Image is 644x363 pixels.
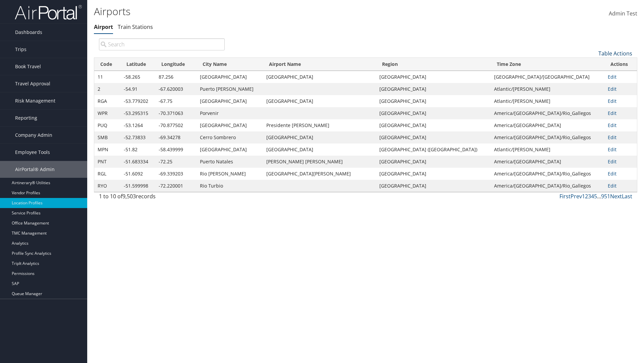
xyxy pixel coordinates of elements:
td: [GEOGRAPHIC_DATA] [376,168,491,180]
td: -69.339203 [155,168,197,180]
a: 2 [585,193,588,200]
th: Time Zone: activate to sort column ascending [491,58,604,71]
a: Train Stations [118,23,153,31]
td: WPR [94,107,120,119]
a: Edit [608,74,616,80]
td: America/[GEOGRAPHIC_DATA]/Rio_Gallegos [491,180,604,192]
td: [PERSON_NAME] [PERSON_NAME] [263,156,376,168]
th: Code: activate to sort column ascending [94,58,120,71]
th: Latitude: activate to sort column descending [120,58,155,71]
a: Edit [608,122,616,128]
a: Prev [571,193,582,200]
td: -72.25 [155,156,197,168]
a: 5 [594,193,597,200]
td: -67.75 [155,95,197,107]
a: Edit [608,183,616,189]
a: 4 [591,193,594,200]
a: Last [622,193,632,200]
td: -51.599998 [120,180,155,192]
td: -52.73833 [120,131,155,144]
td: [GEOGRAPHIC_DATA] [376,71,491,83]
input: Search [99,38,225,50]
a: Table Actions [598,50,632,57]
td: -58.265 [120,71,155,83]
a: First [559,193,571,200]
td: Puerto Natales [197,156,263,168]
a: Edit [608,134,616,140]
span: Dashboards [15,24,42,41]
a: Admin Test [609,3,637,24]
td: [GEOGRAPHIC_DATA] [376,95,491,107]
td: Presidente [PERSON_NAME] [263,119,376,131]
th: City Name: activate to sort column ascending [197,58,263,71]
td: 2 [94,83,120,95]
td: Rio Turbio [197,180,263,192]
td: Rio [PERSON_NAME] [197,168,263,180]
span: 9,503 [122,193,136,200]
td: MPN [94,144,120,156]
a: Edit [608,86,616,92]
span: AirPortal® Admin [15,161,55,178]
td: -51.82 [120,144,155,156]
td: -58.439999 [155,144,197,156]
span: Risk Management [15,92,55,109]
td: -69.34278 [155,131,197,144]
th: Airport Name: activate to sort column ascending [263,58,376,71]
td: [GEOGRAPHIC_DATA] [376,180,491,192]
td: America/[GEOGRAPHIC_DATA]/Rio_Gallegos [491,168,604,180]
h1: Airports [94,4,456,18]
span: Reporting [15,110,37,126]
div: 1 to 10 of records [99,192,225,204]
a: Edit [608,110,616,116]
td: -70.371063 [155,107,197,119]
td: RGL [94,168,120,180]
th: Region: activate to sort column ascending [376,58,491,71]
td: Porvenir [197,107,263,119]
a: 1 [582,193,585,200]
span: Admin Test [609,10,637,17]
td: [GEOGRAPHIC_DATA][PERSON_NAME] [263,168,376,180]
a: Edit [608,170,616,177]
td: America/[GEOGRAPHIC_DATA] [491,156,604,168]
th: Longitude: activate to sort column ascending [155,58,197,71]
td: Puerto [PERSON_NAME] [197,83,263,95]
td: [GEOGRAPHIC_DATA] [263,144,376,156]
td: America/[GEOGRAPHIC_DATA] [491,119,604,131]
td: America/[GEOGRAPHIC_DATA]/Rio_Gallegos [491,107,604,119]
img: airportal-logo.png [15,4,82,20]
th: Actions [604,58,637,71]
td: 11 [94,71,120,83]
td: -72.220001 [155,180,197,192]
td: PNT [94,156,120,168]
a: Next [610,193,622,200]
td: -70.877502 [155,119,197,131]
td: America/[GEOGRAPHIC_DATA]/Rio_Gallegos [491,131,604,144]
a: 3 [588,193,591,200]
td: [GEOGRAPHIC_DATA] [197,71,263,83]
td: [GEOGRAPHIC_DATA] [376,83,491,95]
td: -53.779202 [120,95,155,107]
td: [GEOGRAPHIC_DATA] [263,131,376,144]
td: [GEOGRAPHIC_DATA] [197,119,263,131]
td: SMB [94,131,120,144]
span: Trips [15,41,26,58]
a: Edit [608,146,616,153]
td: PUQ [94,119,120,131]
td: [GEOGRAPHIC_DATA] [263,71,376,83]
a: Edit [608,158,616,165]
td: Atlantic/[PERSON_NAME] [491,83,604,95]
td: -54.91 [120,83,155,95]
td: RGA [94,95,120,107]
td: RYO [94,180,120,192]
td: [GEOGRAPHIC_DATA] [376,156,491,168]
td: -51.6092 [120,168,155,180]
td: -51.683334 [120,156,155,168]
span: Book Travel [15,58,41,75]
span: Travel Approval [15,75,50,92]
td: Atlantic/[PERSON_NAME] [491,144,604,156]
a: Airport [94,23,113,31]
span: Company Admin [15,127,52,144]
td: [GEOGRAPHIC_DATA] [197,144,263,156]
a: Edit [608,98,616,104]
a: 951 [601,193,610,200]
